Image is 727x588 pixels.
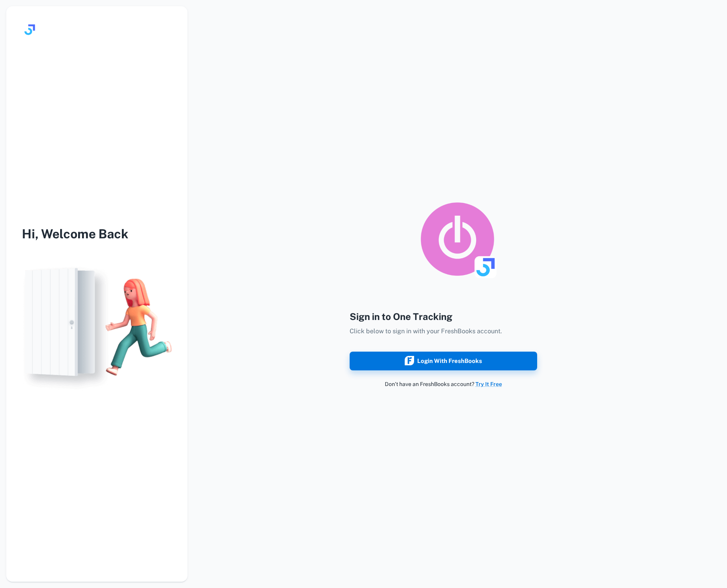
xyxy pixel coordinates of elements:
button: Login with FreshBooks [350,352,537,370]
h3: Hi, Welcome Back [6,225,188,243]
p: Don’t have an FreshBooks account? [350,380,537,388]
a: Try It Free [475,381,502,387]
p: Click below to sign in with your FreshBooks account. [350,327,537,336]
img: logo_toggl_syncing_app.png [418,200,497,278]
div: Login with FreshBooks [405,356,482,366]
img: login [6,259,188,395]
h4: Sign in to One Tracking [350,309,537,323]
img: logo.svg [22,22,38,38]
